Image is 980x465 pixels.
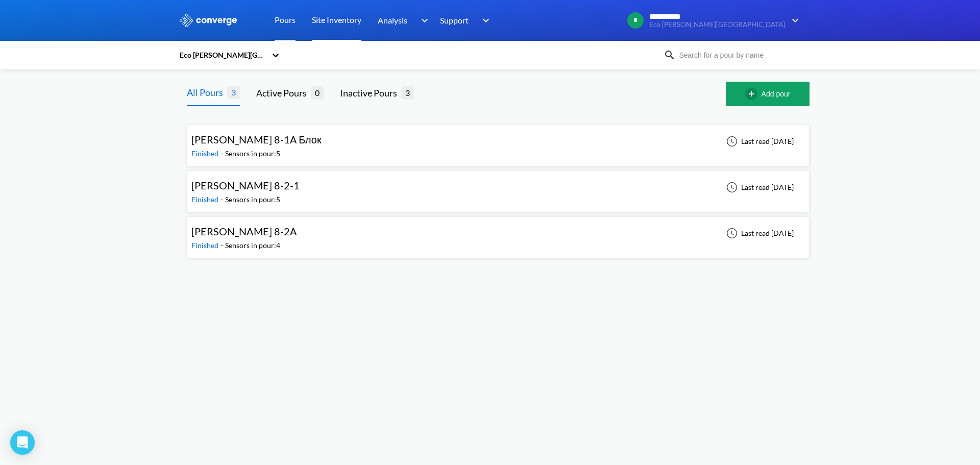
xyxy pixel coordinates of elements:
[745,88,762,100] img: add-circle-outline.svg
[227,86,240,99] span: 3
[476,14,492,27] img: downArrow.svg
[440,14,469,27] span: Support
[311,86,324,99] span: 0
[179,50,266,61] div: Eco [PERSON_NAME][GEOGRAPHIC_DATA]
[191,225,297,237] span: [PERSON_NAME] 8-2А
[721,227,797,239] div: Last read [DATE]
[401,86,414,99] span: 3
[649,21,785,29] span: Eco [PERSON_NAME][GEOGRAPHIC_DATA]
[340,86,401,100] div: Inactive Pours
[378,14,407,27] span: Analysis
[187,85,227,100] div: All Pours
[225,240,280,251] div: Sensors in pour: 4
[225,148,280,159] div: Sensors in pour: 5
[187,136,810,145] a: [PERSON_NAME] 8-1А БлокFinished-Sensors in pour:5Last read [DATE]
[225,194,280,205] div: Sensors in pour: 5
[187,228,810,237] a: [PERSON_NAME] 8-2АFinished-Sensors in pour:4Last read [DATE]
[676,50,799,61] input: Search for a pour by name
[191,133,322,145] span: [PERSON_NAME] 8-1А Блок
[721,181,797,193] div: Last read [DATE]
[721,135,797,148] div: Last read [DATE]
[414,14,431,27] img: downArrow.svg
[220,241,225,250] span: -
[220,195,225,204] span: -
[191,195,220,204] span: Finished
[256,86,311,100] div: Active Pours
[191,179,300,191] span: [PERSON_NAME] 8-2-1
[726,82,810,106] button: Add pour
[785,14,801,27] img: downArrow.svg
[664,49,676,61] img: icon-search.svg
[191,241,220,250] span: Finished
[191,149,220,158] span: Finished
[187,182,810,191] a: [PERSON_NAME] 8-2-1Finished-Sensors in pour:5Last read [DATE]
[220,149,225,158] span: -
[10,430,35,455] div: Open Intercom Messenger
[179,14,238,27] img: logo_ewhite.svg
